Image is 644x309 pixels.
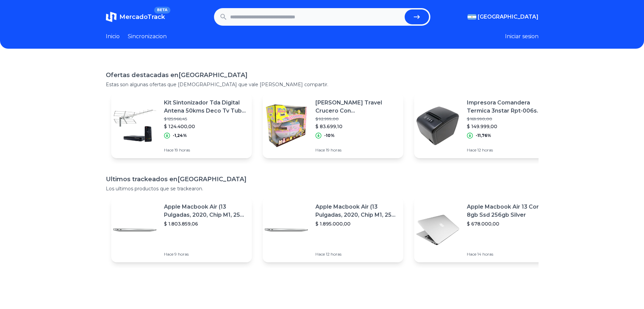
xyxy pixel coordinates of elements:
p: Estas son algunas ofertas que [DEMOGRAPHIC_DATA] que vale [PERSON_NAME] compartir. [106,81,539,88]
p: $ 678.000,00 [467,220,549,227]
a: Inicio [106,32,120,41]
p: $ 83.699,10 [315,123,398,130]
img: Featured image [414,102,461,149]
a: Sincronizacion [128,32,167,41]
a: MercadoTrackBETA [106,11,165,22]
p: Los ultimos productos que se trackearon. [106,185,539,192]
p: $ 149.999,00 [467,123,549,130]
a: Featured imageApple Macbook Air 13 Core I5 8gb Ssd 256gb Silver$ 678.000,00Hace 14 horas [414,197,555,262]
a: Featured imageApple Macbook Air (13 Pulgadas, 2020, Chip M1, 256 Gb De Ssd, 8 Gb De Ram) - Plata$... [111,197,252,262]
p: $ 92.999,00 [315,116,398,122]
p: Hace 12 horas [467,147,549,153]
p: -11,76% [476,133,491,138]
a: Featured imageImpresora Comandera Termica 3nstar Rpt-006s Usb-serie-red$ 169.990,00$ 149.999,00-1... [414,93,555,158]
p: Hace 19 horas [164,147,246,153]
p: $ 169.990,00 [467,116,549,122]
span: BETA [154,7,170,14]
span: [GEOGRAPHIC_DATA] [478,13,539,21]
p: -1,24% [173,133,187,138]
p: Hace 9 horas [164,252,246,257]
img: Featured image [414,206,461,254]
img: Featured image [111,206,159,254]
p: [PERSON_NAME] Travel Crucero Con [PERSON_NAME] Y [PERSON_NAME] E.full [315,99,398,115]
a: Featured imageApple Macbook Air (13 Pulgadas, 2020, Chip M1, 256 Gb De Ssd, 8 Gb De Ram) - Plata$... [263,197,403,262]
p: Hace 12 horas [315,252,398,257]
h1: Ofertas destacadas en [GEOGRAPHIC_DATA] [106,70,539,80]
p: Hace 14 horas [467,252,549,257]
img: Featured image [263,102,310,149]
p: Hace 19 horas [315,147,398,153]
img: Featured image [111,102,159,149]
button: [GEOGRAPHIC_DATA] [468,13,539,21]
p: $ 1.895.000,00 [315,220,398,227]
p: Apple Macbook Air (13 Pulgadas, 2020, Chip M1, 256 Gb De Ssd, 8 Gb De Ram) - Plata [315,203,398,219]
h1: Ultimos trackeados en [GEOGRAPHIC_DATA] [106,174,539,184]
img: Argentina [468,14,476,20]
p: $ 1.803.859,06 [164,220,246,227]
span: MercadoTrack [119,13,165,21]
a: Featured imageKit Sintonizador Tda Digital Antena 50kms Deco Tv Tubo Led$ 125.966,45$ 124.400,00-... [111,93,252,158]
img: Featured image [263,206,310,254]
p: -10% [324,133,335,138]
p: Apple Macbook Air (13 Pulgadas, 2020, Chip M1, 256 Gb De Ssd, 8 Gb De Ram) - Plata [164,203,246,219]
button: Iniciar sesion [505,32,539,41]
p: Impresora Comandera Termica 3nstar Rpt-006s Usb-serie-red [467,99,549,115]
p: $ 124.400,00 [164,123,246,130]
a: Featured image[PERSON_NAME] Travel Crucero Con [PERSON_NAME] Y [PERSON_NAME] E.full$ 92.999,00$ 8... [263,93,403,158]
p: $ 125.966,45 [164,116,246,122]
p: Apple Macbook Air 13 Core I5 8gb Ssd 256gb Silver [467,203,549,219]
img: MercadoTrack [106,11,117,22]
p: Kit Sintonizador Tda Digital Antena 50kms Deco Tv Tubo Led [164,99,246,115]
